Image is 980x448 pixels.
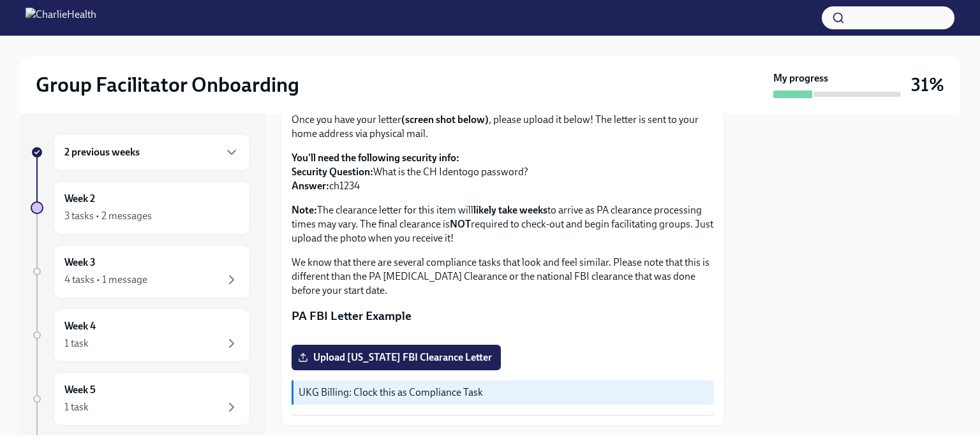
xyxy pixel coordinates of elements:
h3: 31% [911,73,944,96]
strong: (screen shot below) [401,113,489,126]
div: 1 task [64,400,89,414]
strong: You'll need the following security info: [292,152,459,164]
p: Once you have your letter , please upload it below! The letter is sent to your home address via p... [292,113,714,141]
span: Upload [US_STATE] FBI Clearance Letter [301,351,492,364]
div: 2 previous weeks [54,134,250,171]
h6: Week 4 [64,319,96,333]
p: What is the CH Identogo password? ch1234 [292,151,714,193]
img: CharlieHealth [26,8,96,28]
p: UKG Billing: Clock this as Compliance Task [299,386,709,400]
div: 3 tasks • 2 messages [64,209,152,223]
div: 4 tasks • 1 message [64,273,147,287]
h6: Week 2 [64,192,95,206]
strong: Note: [292,204,317,216]
a: Week 41 task [31,308,250,362]
div: 1 task [64,336,89,350]
strong: Answer: [292,180,329,192]
p: PA FBI Letter Example [292,308,714,324]
a: Week 51 task [31,372,250,426]
strong: Security Question: [292,166,373,178]
h6: Week 5 [64,383,96,397]
a: Week 23 tasks • 2 messages [31,181,250,235]
p: The clearance letter for this item will to arrive as PA clearance processing times may vary. The ... [292,203,714,245]
a: Week 34 tasks • 1 message [31,245,250,298]
strong: likely take weeks [473,204,547,216]
h6: Week 3 [64,256,96,270]
h6: 2 previous weeks [64,145,140,159]
label: Upload [US_STATE] FBI Clearance Letter [292,345,501,370]
strong: NOT [450,218,471,230]
h2: Group Facilitator Onboarding [36,72,299,98]
p: We know that there are several compliance tasks that look and feel similar. Please note that this... [292,256,714,298]
strong: My progress [773,71,828,85]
